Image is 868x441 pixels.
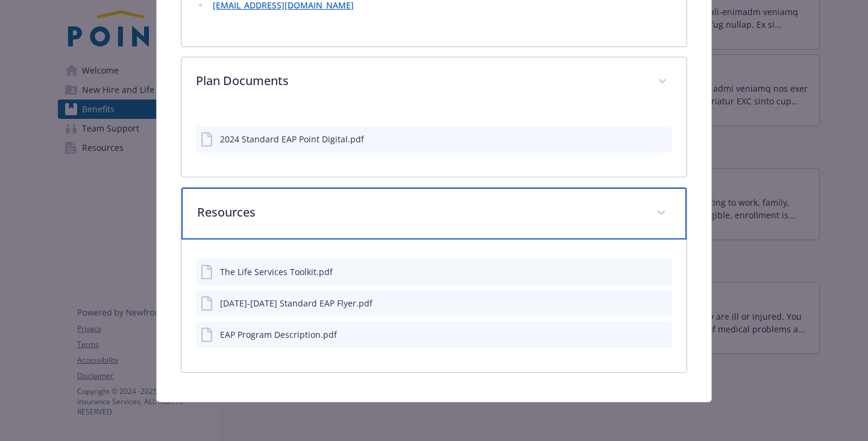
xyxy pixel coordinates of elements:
div: 2024 Standard EAP Point Digital.pdf [220,133,364,145]
button: preview file [656,133,667,145]
button: download file [637,297,647,309]
p: Resources [197,203,642,221]
div: Resources [181,188,687,240]
button: preview file [656,297,667,309]
button: download file [637,328,647,341]
button: preview file [656,265,667,278]
div: Resources [181,240,687,372]
button: download file [637,133,647,145]
div: Plan Documents [181,107,687,177]
div: [DATE]-[DATE] Standard EAP Flyer.pdf [220,297,373,309]
p: Plan Documents [196,72,643,90]
button: download file [637,265,647,278]
div: EAP Program Description.pdf [220,328,337,341]
div: Plan Documents [181,57,687,107]
button: preview file [656,328,667,341]
div: The Life Services Toolkit.pdf [220,265,333,278]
